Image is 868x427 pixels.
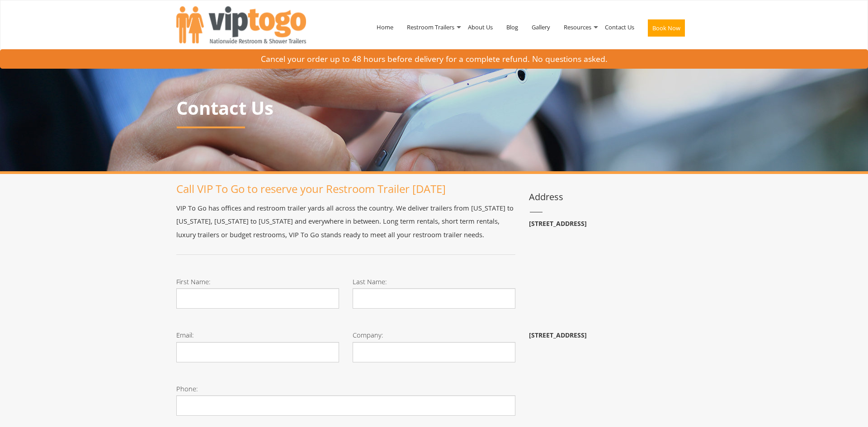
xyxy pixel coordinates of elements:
[176,6,306,43] img: VIPTOGO
[176,98,692,118] p: Contact Us
[400,4,461,51] a: Restroom Trailers
[529,219,587,228] b: [STREET_ADDRESS]
[370,4,400,51] a: Home
[525,4,557,51] a: Gallery
[598,4,641,51] a: Contact Us
[529,331,587,339] b: [STREET_ADDRESS]
[176,202,515,241] p: VIP To Go has offices and restroom trailer yards all across the country. We deliver trailers from...
[641,4,692,56] a: Book Now
[648,19,685,37] button: Book Now
[461,4,500,51] a: About Us
[557,4,598,51] a: Resources
[529,192,692,202] h3: Address
[500,4,525,51] a: Blog
[176,183,515,195] h1: Call VIP To Go to reserve your Restroom Trailer [DATE]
